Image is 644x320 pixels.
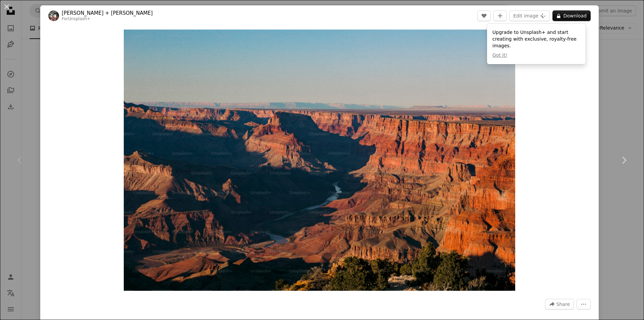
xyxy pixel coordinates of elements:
[487,24,586,64] div: Upgrade to Unsplash+ and start creating with exclusive, royalty-free images.
[62,10,153,16] a: [PERSON_NAME] + [PERSON_NAME]
[556,299,570,309] span: Share
[124,30,515,291] img: a view of the grand canyon of the grand canyon
[124,30,515,291] button: Zoom in on this image
[477,10,491,21] button: Like
[577,299,591,310] button: More Actions
[68,16,90,21] a: Unsplash+
[493,10,507,21] button: Add to Collection
[509,10,550,21] button: Edit image
[62,16,153,22] div: For
[492,52,507,59] button: Got it!
[552,10,591,21] button: Download
[604,128,644,192] a: Next
[545,299,574,310] button: Share this image
[48,10,59,21] img: Go to Colin + Meg's profile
